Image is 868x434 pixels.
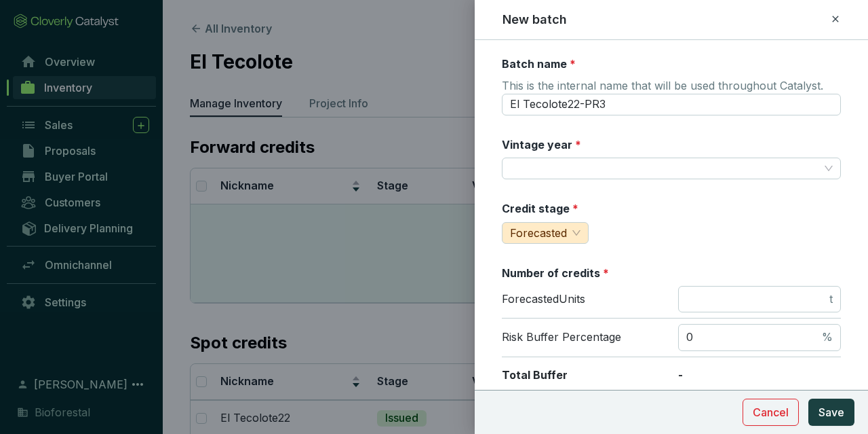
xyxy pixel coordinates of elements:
[743,399,799,426] button: Cancel
[502,266,609,281] label: Number of credits
[808,399,854,426] button: Save
[753,404,789,420] span: Cancel
[502,201,578,216] label: Credit stage
[502,368,665,383] p: Total Buffer
[502,137,581,152] label: Vintage year
[822,330,833,345] span: %
[502,330,665,345] p: Risk Buffer Percentage
[678,368,841,383] p: -
[818,404,844,420] span: Save
[510,226,567,240] span: Forecasted
[502,11,567,29] h2: New batch
[502,292,665,307] p: Forecasted Units
[502,79,823,95] span: This is the internal name that will be used throughout Catalyst.
[829,292,833,307] span: t
[502,56,576,71] label: Batch name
